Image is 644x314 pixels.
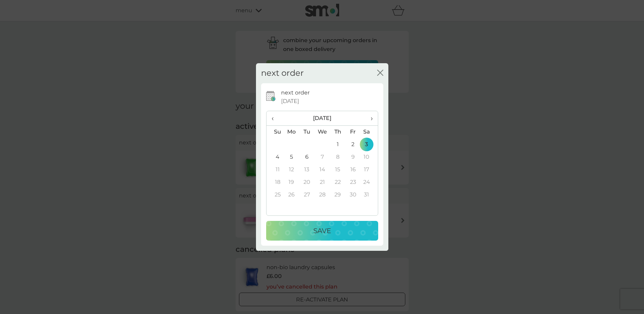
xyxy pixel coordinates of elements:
[266,221,378,241] button: Save
[284,163,299,176] td: 12
[361,163,378,176] td: 17
[314,163,330,176] td: 14
[281,97,299,106] span: [DATE]
[299,151,314,163] td: 6
[330,125,345,138] th: Th
[284,111,361,126] th: [DATE]
[266,189,284,201] td: 25
[377,70,383,77] button: close
[299,163,314,176] td: 13
[266,151,284,163] td: 4
[361,176,378,189] td: 24
[345,138,361,151] td: 2
[266,176,284,189] td: 18
[361,189,378,201] td: 31
[313,225,331,236] p: Save
[281,88,310,97] p: next order
[261,68,304,78] h2: next order
[266,163,284,176] td: 11
[284,176,299,189] td: 19
[284,125,299,138] th: Mo
[345,163,361,176] td: 16
[330,163,345,176] td: 15
[266,125,284,138] th: Su
[345,151,361,163] td: 9
[299,125,314,138] th: Tu
[361,125,378,138] th: Sa
[314,151,330,163] td: 7
[314,125,330,138] th: We
[361,138,378,151] td: 3
[330,151,345,163] td: 8
[284,189,299,201] td: 26
[314,176,330,189] td: 21
[345,189,361,201] td: 30
[345,125,361,138] th: Fr
[345,176,361,189] td: 23
[330,176,345,189] td: 22
[330,138,345,151] td: 1
[299,176,314,189] td: 20
[284,151,299,163] td: 5
[330,189,345,201] td: 29
[366,111,372,125] span: ›
[299,189,314,201] td: 27
[361,151,378,163] td: 10
[314,189,330,201] td: 28
[272,111,279,125] span: ‹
